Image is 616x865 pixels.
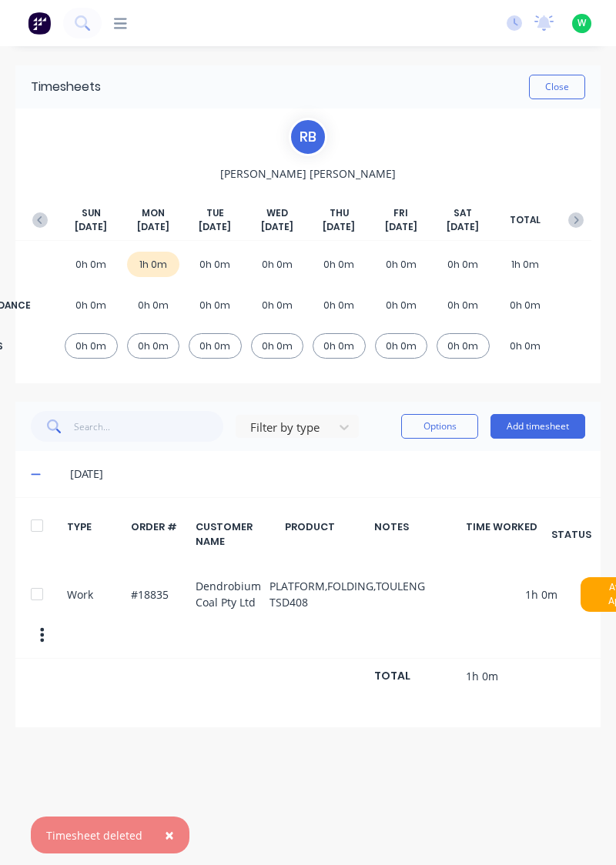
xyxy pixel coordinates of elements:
div: PRODUCT [285,519,366,549]
span: × [165,824,174,846]
div: CUSTOMER NAME [196,519,276,549]
button: Close [149,817,189,853]
div: 0h 0m [127,292,180,318]
span: TOTAL [510,213,541,227]
div: Timesheets [31,78,101,96]
div: 0h 0m [189,252,242,277]
div: 0h 0m [499,333,552,359]
div: ORDER # [131,519,186,549]
div: 0h 0m [189,333,242,359]
div: NOTES [374,519,457,549]
span: [DATE] [447,220,479,234]
div: 1h 0m [499,252,552,277]
div: TIME WORKED [466,519,549,549]
div: 0h 0m [375,252,428,277]
div: 0h 0m [313,333,366,359]
div: 0h 0m [499,292,552,318]
div: 0h 0m [251,252,304,277]
button: Add timesheet [490,414,585,439]
span: [DATE] [261,220,293,234]
div: 0h 0m [127,333,180,359]
div: 0h 0m [313,252,366,277]
div: TYPE [67,519,122,549]
span: [DATE] [323,220,355,234]
span: FRI [393,206,408,220]
span: [DATE] [75,220,107,234]
div: 0h 0m [375,333,428,359]
div: STATUS [557,519,585,549]
div: 0h 0m [437,292,490,318]
div: 0h 0m [437,333,490,359]
span: SAT [454,206,472,220]
div: 0h 0m [65,292,118,318]
div: Timesheet deleted [46,827,142,843]
span: [PERSON_NAME] [PERSON_NAME] [220,165,396,182]
div: R B [289,118,327,156]
div: [DATE] [70,466,585,483]
img: Factory [28,12,51,35]
div: 0h 0m [251,292,304,318]
div: 0h 0m [65,252,118,277]
div: 0h 0m [375,292,428,318]
div: 0h 0m [251,333,304,359]
div: 0h 0m [65,333,118,359]
div: 0h 0m [313,292,366,318]
span: TUE [206,206,224,220]
span: SUN [82,206,101,220]
span: MON [142,206,165,220]
span: [DATE] [199,220,231,234]
button: Options [401,414,478,439]
span: THU [330,206,349,220]
span: [DATE] [137,220,169,234]
button: Close [529,75,585,99]
div: 0h 0m [189,292,242,318]
div: 1h 0m [127,252,180,277]
span: W [577,16,586,30]
span: WED [266,206,288,220]
input: Search... [74,411,224,442]
span: [DATE] [385,220,417,234]
div: 0h 0m [437,252,490,277]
